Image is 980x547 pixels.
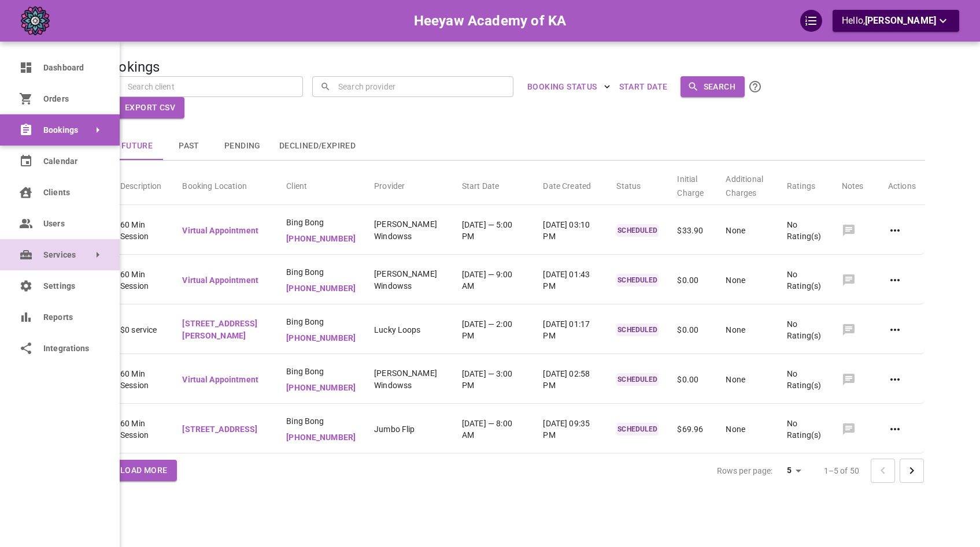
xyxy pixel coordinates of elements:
td: 60 Min Session [111,207,173,255]
span: $0.00 [677,375,698,384]
p: [PERSON_NAME] Windowss [374,268,443,292]
span: Orders [43,93,102,105]
th: Notes [833,163,879,205]
span: Users [43,218,102,230]
p: [PHONE_NUMBER] [286,282,356,295]
p: Virtual Appointment [182,274,268,286]
span: Bing Bong [286,316,356,328]
p: [PHONE_NUMBER] [286,431,356,444]
button: Go to next page [900,459,924,483]
button: Load More [111,460,177,481]
td: None [716,307,778,354]
button: BOOKING STATUS [523,76,615,98]
span: $69.96 [677,425,703,434]
div: 5 [778,462,805,479]
td: None [716,207,778,255]
p: [STREET_ADDRESS][PERSON_NAME] [182,318,268,342]
p: [STREET_ADDRESS] [182,423,268,436]
td: [DATE] — 5:00 PM [453,207,534,255]
span: $33.90 [677,226,703,235]
th: Actions [879,163,925,205]
td: $0 service [111,307,173,354]
td: No Rating(s) [778,257,833,304]
p: [PERSON_NAME] Windowss [374,367,443,392]
td: No Rating(s) [778,406,833,453]
div: QuickStart Guide [800,10,822,32]
td: [DATE] — 9:00 AM [453,257,534,304]
p: [PHONE_NUMBER] [286,233,356,245]
p: SCHEDULED [616,224,659,237]
th: Client [277,163,365,205]
span: Bing Bong [286,266,356,278]
span: Settings [43,280,102,292]
td: No Rating(s) [778,307,833,354]
span: $0.00 [677,276,698,285]
img: company-logo [21,6,50,35]
td: [DATE] — 3:00 PM [453,356,534,404]
button: Pending [215,132,270,160]
td: [DATE] 09:35 PM [534,406,607,453]
button: Click the Search button to submit your search. All name/email searches are CASE SENSITIVE. To sea... [745,76,765,97]
th: Initial Charge [668,163,716,205]
span: Bing Bong [286,366,356,377]
td: None [716,257,778,304]
span: Reports [43,311,102,323]
span: Clients [43,187,102,199]
input: Search provider [335,76,505,96]
td: None [716,406,778,453]
span: Dashboard [43,62,102,74]
td: [DATE] 03:10 PM [534,207,607,255]
th: Ratings [778,163,833,205]
span: Bing Bong [286,415,356,427]
p: Jumbo Flip [374,423,443,436]
p: Rows per page: [717,465,773,477]
th: Start Date [453,163,534,205]
h6: Heeyaw Academy of KA [414,10,567,32]
p: Virtual Appointment [182,225,268,237]
span: Integrations [43,343,102,355]
td: [DATE] — 8:00 AM [453,406,534,453]
p: 1–5 of 50 [824,465,859,477]
p: [PHONE_NUMBER] [286,332,356,344]
td: 60 Min Session [111,356,173,404]
button: Hello,[PERSON_NAME] [833,10,959,32]
p: Hello, [842,14,950,28]
input: Search client [125,76,295,96]
p: Lucky Loops [374,324,443,336]
span: $0.00 [677,325,698,334]
th: Provider [365,163,453,205]
p: [PERSON_NAME] Windowss [374,218,443,243]
button: Declined/Expired [270,132,365,160]
td: 60 Min Session [111,257,173,304]
th: Booking Location [173,163,277,205]
button: Future [111,132,163,160]
th: Description [111,163,173,205]
td: [DATE] — 2:00 PM [453,307,534,354]
td: [DATE] 01:17 PM [534,307,607,354]
button: Past [163,132,215,160]
span: Calendar [43,155,102,168]
p: [PHONE_NUMBER] [286,382,356,394]
button: Start Date [615,76,672,98]
button: Search [681,76,745,98]
p: SCHEDULED [616,274,659,286]
td: No Rating(s) [778,356,833,404]
p: SCHEDULED [616,323,659,336]
p: SCHEDULED [616,423,659,436]
td: No Rating(s) [778,207,833,255]
td: 60 Min Session [111,406,173,453]
th: Date Created [534,163,607,205]
p: Virtual Appointment [182,374,268,386]
td: [DATE] 01:43 PM [534,257,607,304]
td: [DATE] 02:58 PM [534,356,607,404]
td: None [716,356,778,404]
th: Additional Charges [716,163,778,205]
span: Bing Bong [286,217,356,228]
button: Export CSV [102,97,184,118]
span: [PERSON_NAME] [865,15,936,26]
p: SCHEDULED [616,373,659,386]
th: Status [607,163,668,205]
